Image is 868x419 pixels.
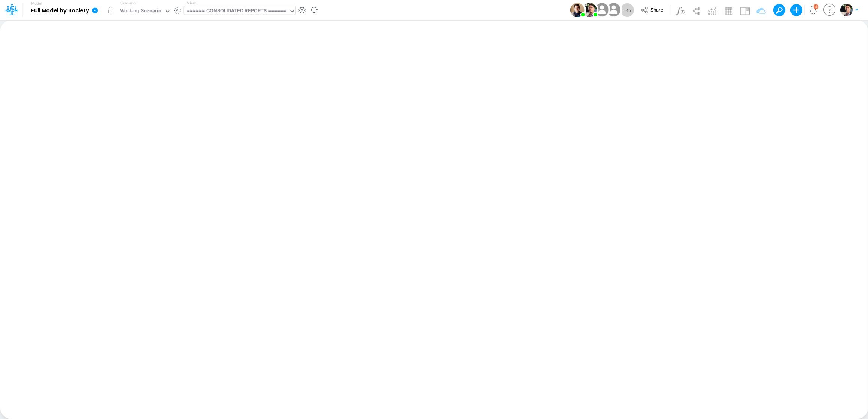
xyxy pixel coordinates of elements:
img: User Image Icon [593,1,610,18]
b: Full Model by Society [31,7,89,14]
img: User Image Icon [605,1,622,18]
img: User Image Icon [582,3,597,17]
span: Share [650,7,663,12]
a: Notifications [809,6,817,14]
span: + 45 [623,8,631,13]
label: Scenario [120,0,136,6]
div: ====== CONSOLIDATED REPORTS ====== [186,7,286,16]
button: Share [637,4,668,16]
div: Working Scenario [120,7,161,16]
label: Model [31,1,42,6]
label: View [187,0,195,6]
img: User Image Icon [570,3,584,17]
div: 2 unread items [815,5,817,8]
